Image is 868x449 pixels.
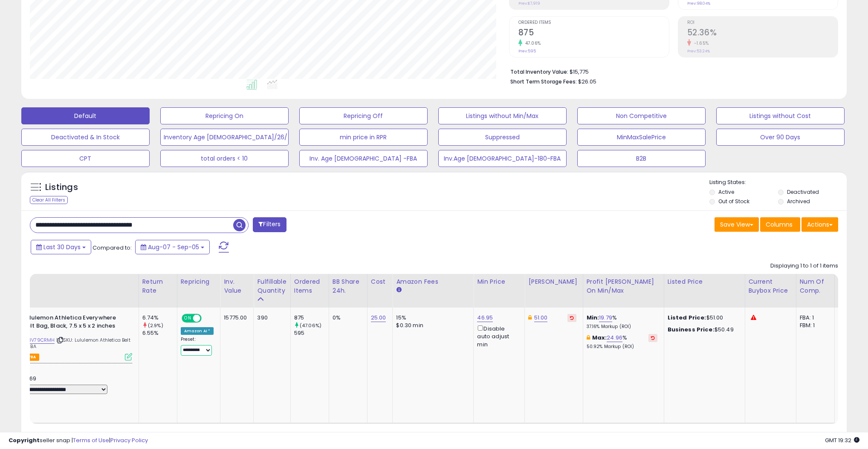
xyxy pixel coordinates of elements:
[135,240,210,254] button: Aug-07 - Sep-05
[21,107,150,124] button: Default
[253,217,286,232] button: Filters
[25,354,40,361] span: FBA
[709,178,847,187] p: Listing States:
[477,324,518,348] div: Disable auto adjust min
[371,277,389,286] div: Cost
[518,28,669,39] h2: 875
[148,322,163,329] small: (2.9%)
[257,314,284,322] div: 390
[2,277,135,286] div: Title
[578,78,596,86] span: $26.05
[43,243,81,251] span: Last 30 Days
[715,217,759,232] button: Save View
[668,326,738,334] div: $50.49
[396,322,467,329] div: $0.30 min
[224,277,250,295] div: Inv. value
[142,329,177,337] div: 6.55%
[691,40,709,46] small: -1.65%
[770,262,838,270] div: Displaying 1 to 1 of 1 items
[333,277,364,295] div: BB Share 24h.
[668,314,738,322] div: $51.00
[518,20,669,25] span: Ordered Items
[787,188,819,196] label: Deactivated
[583,274,664,308] th: The percentage added to the cost of goods (COGS) that forms the calculator for Min & Max prices.
[668,325,715,334] b: Business Price:
[294,314,329,322] div: 875
[800,277,831,295] div: Num of Comp.
[181,327,214,335] div: Amazon AI *
[787,198,810,205] label: Archived
[4,337,130,349] span: | SKU: Lululemon Athletica Belt Bag Black FBA
[587,344,657,350] p: 50.92% Markup (ROI)
[587,314,657,330] div: %
[577,129,706,146] button: MinMaxSalePrice
[522,40,541,46] small: 47.06%
[687,49,710,54] small: Prev: 53.24%
[160,150,289,167] button: total orders < 10
[438,129,567,146] button: Suppressed
[9,437,148,445] div: seller snap | |
[687,1,710,6] small: Prev: 98.04%
[668,277,741,286] div: Listed Price
[299,107,428,124] button: Repricing Off
[22,337,55,344] a: B08V79CRMH
[396,277,470,286] div: Amazon Fees
[182,315,193,322] span: ON
[181,277,217,286] div: Repricing
[718,188,734,196] label: Active
[333,314,361,322] div: 0%
[160,107,289,124] button: Repricing On
[438,107,567,124] button: Listings without Min/Max
[110,436,148,444] a: Privacy Policy
[510,66,832,76] li: $15,775
[477,277,521,286] div: Min Price
[668,314,706,322] b: Listed Price:
[749,277,793,295] div: Current Buybox Price
[45,181,78,193] h5: Listings
[825,436,859,444] span: 2025-10-6 19:32 GMT
[9,436,40,444] strong: Copyright
[587,334,657,350] div: %
[93,244,132,252] span: Compared to:
[716,107,845,124] button: Listings without Cost
[371,314,386,322] a: 25.00
[592,334,607,342] b: Max:
[510,78,577,85] b: Short Term Storage Fees:
[577,107,706,124] button: Non Competitive
[577,150,706,167] button: B2B
[607,334,622,342] a: 24.96
[718,198,749,205] label: Out of Stock
[21,129,150,146] button: Deactivated & In Stock
[587,314,599,322] b: Min:
[224,314,247,322] div: 15775.00
[21,150,150,167] button: CPT
[200,315,214,322] span: OFF
[800,322,828,329] div: FBM: 1
[294,277,325,295] div: Ordered Items
[299,129,428,146] button: min price in RPR
[181,337,214,356] div: Preset:
[142,277,174,295] div: Return Rate
[396,314,467,322] div: 15%
[257,277,286,295] div: Fulfillable Quantity
[396,286,401,294] small: Amazon Fees.
[4,314,132,360] div: ASIN:
[23,314,127,332] b: Lululemon Athletica Everywhere Belt Bag, Black, 7.5 x 5 x 2 inches
[148,243,199,251] span: Aug-07 - Sep-05
[518,1,540,6] small: Prev: $7,919
[142,314,177,322] div: 6.74%
[801,217,838,232] button: Actions
[299,150,428,167] button: Inv. Age [DEMOGRAPHIC_DATA] -FBA
[477,314,493,322] a: 46.95
[760,217,800,232] button: Columns
[716,129,845,146] button: Over 90 Days
[30,196,68,204] div: Clear All Filters
[160,129,289,146] button: Inventory Age [DEMOGRAPHIC_DATA]/26/
[73,436,109,444] a: Terms of Use
[300,322,321,329] small: (47.06%)
[800,314,828,322] div: FBA: 1
[510,68,568,75] b: Total Inventory Value:
[687,20,838,25] span: ROI
[587,324,657,330] p: 37.16% Markup (ROI)
[687,28,838,39] h2: 52.36%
